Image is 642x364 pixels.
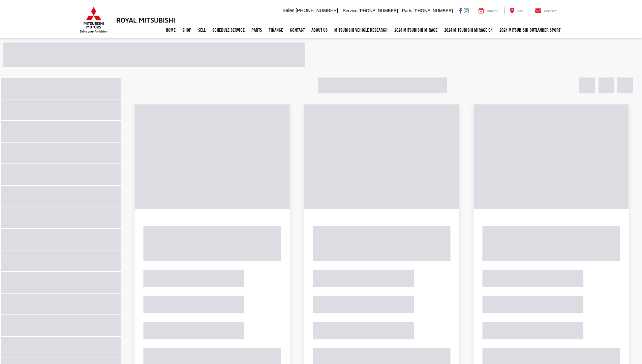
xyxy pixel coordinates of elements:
[544,10,557,13] span: Contact
[286,22,308,38] a: Contact
[79,7,109,33] img: Mitsubishi
[282,8,294,13] span: Sales
[331,22,391,38] a: Mitsubishi Vehicle Research
[116,16,175,24] h3: Royal Mitsubishi
[414,8,453,13] span: [PHONE_NUMBER]
[464,8,469,13] a: Instagram: Click to visit our Instagram page
[209,22,248,38] a: Schedule Service: Opens in a new tab
[296,8,338,13] span: [PHONE_NUMBER]
[248,22,265,38] a: Parts: Opens in a new tab
[517,10,523,13] span: Map
[359,8,398,13] span: [PHONE_NUMBER]
[195,22,209,38] a: Sell
[530,7,562,14] a: Contact
[162,22,179,38] a: Home
[265,22,286,38] a: Finance
[441,22,496,38] a: 2024 Mitsubishi Mirage G4
[459,8,462,13] a: Facebook: Click to visit our Facebook page
[496,22,564,38] a: 2024 Mitsubishi Outlander SPORT
[402,8,412,13] span: Parts
[487,10,498,13] span: Service
[391,22,441,38] a: 2024 Mitsubishi Mirage
[179,22,195,38] a: Shop
[308,22,331,38] a: About Us
[473,7,503,14] a: Service
[343,8,357,13] span: Service
[505,7,528,14] a: Map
